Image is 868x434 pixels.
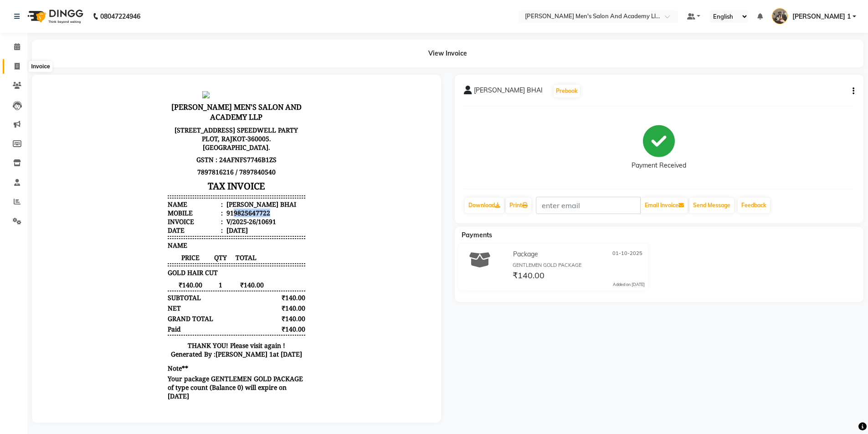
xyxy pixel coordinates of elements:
[184,142,207,151] div: [DATE]
[229,220,265,229] div: ₹140.00
[513,250,538,259] span: Package
[127,94,264,110] h3: TAX INVOICE
[187,169,223,178] span: TOTAL
[23,4,86,29] img: logo
[180,125,182,133] span: :
[180,116,182,125] span: :
[506,198,531,213] a: Print
[554,85,580,97] button: Prebook
[180,142,182,151] span: :
[513,261,645,269] div: GENTLEMEN GOLD PACKAGE
[127,169,172,178] span: PRICE
[127,257,264,266] p: THANK YOU! Please visit again !
[29,61,52,72] div: Invoice
[187,197,223,205] span: ₹140.00
[474,86,543,98] span: [PERSON_NAME] BHAI
[127,266,264,275] div: Generated By : at [DATE]
[161,7,169,15] img: null
[172,197,187,205] span: 1
[229,230,265,239] div: ₹140.00
[175,266,232,275] span: [PERSON_NAME] 1
[127,209,160,218] div: SUBTOTAL
[738,198,770,213] a: Feedback
[32,40,863,67] div: View Invoice
[612,250,642,259] span: 01-10-2025
[127,16,264,40] h3: [PERSON_NAME] MEN'S SALON AND ACADEMY LLP
[229,209,265,218] div: ₹140.00
[172,169,187,178] span: QTY
[127,116,182,125] div: Name
[462,231,492,239] span: Payments
[127,230,172,239] div: GRAND TOTAL
[184,133,235,142] div: V/2025-26/10691
[689,198,734,213] button: Send Message
[229,241,265,250] div: ₹140.00
[127,291,264,317] p: Your package GENTLEMEN GOLD PACKAGE of type count (Balance 0) will expire on [DATE]
[127,125,182,133] div: Mobile
[772,8,788,24] img: NISHIT SURANI 1
[127,133,182,142] div: Invoice
[127,220,140,229] div: NET
[127,82,264,94] p: 7897816216 / 7897840540
[180,133,182,142] span: :
[127,40,264,70] p: [STREET_ADDRESS] SPEEDWELL PARTY PLOT, RAJKOT-360005. [GEOGRAPHIC_DATA].
[127,157,146,166] span: NAME
[613,281,645,288] div: Added on [DATE]
[127,197,172,205] span: ₹140.00
[184,125,229,133] div: 919825647722
[641,198,688,213] button: Email Invoice
[100,4,140,29] b: 08047224946
[127,241,140,250] div: Paid
[792,12,851,21] span: [PERSON_NAME] 1
[184,116,255,125] div: [PERSON_NAME] BHAI
[127,142,182,151] div: Date
[513,270,544,283] span: ₹140.00
[632,161,686,170] div: Payment Received
[536,197,641,214] input: enter email
[127,184,177,193] span: GOLD HAIR CUT
[127,70,264,82] p: GSTN : 24AFNFS7746B1ZS
[465,198,504,213] a: Download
